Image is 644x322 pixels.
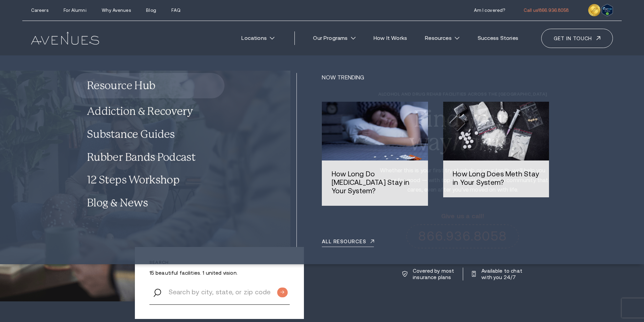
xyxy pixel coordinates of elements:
a: Resources [418,31,467,46]
a: Blog [146,8,156,13]
span: 866.936.8058 [539,8,569,13]
a: Available to chat with you 24/7 [472,268,523,280]
a: For Alumni [64,8,86,13]
input: Search by city, state, or zip code [149,279,290,305]
a: 12 Steps Workshop [73,170,224,190]
a: FAQ [171,8,180,13]
a: Resource Hub [73,73,224,98]
p: 15 beautiful facilities. 1 united vision. [149,270,290,276]
a: Careers [31,8,48,13]
a: Locations [235,31,282,46]
a: Am I covered? [474,8,505,13]
a: Substance Guides [73,124,224,144]
a: Covered by most insurance plans [402,268,455,280]
a: Rubber Bands Podcast [73,147,224,167]
a: Get in touch [541,29,613,48]
a: Addiction & Recovery [73,101,224,121]
a: Blog & News [73,193,224,213]
a: Success Stories [471,31,525,46]
a: Why Avenues [102,8,130,13]
a: Verify LegitScript Approval for www.avenuesrecovery.com [602,6,613,13]
p: Available to chat with you 24/7 [481,268,523,280]
a: Our Programs [306,31,362,46]
a: Call us!866.936.8058 [524,8,569,13]
input: Submit [277,288,288,297]
img: Verify Approval for www.avenuesrecovery.com [602,4,613,16]
a: How It Works [367,31,414,46]
p: Covered by most insurance plans [413,268,455,280]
